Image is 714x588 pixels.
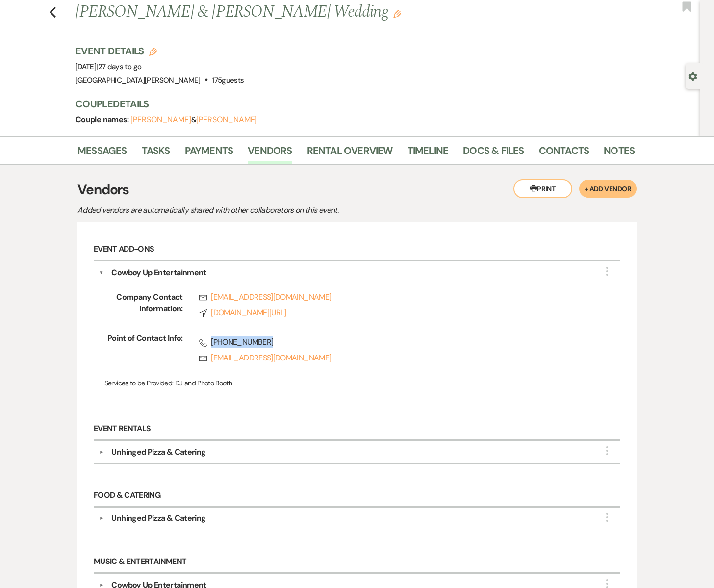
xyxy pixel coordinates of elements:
[94,485,620,508] h6: Food & Catering
[99,267,104,279] button: ▼
[307,143,393,164] a: Rental Overview
[98,62,142,72] span: 27 days to go
[196,116,257,124] button: [PERSON_NAME]
[96,62,141,72] span: |
[111,267,206,279] div: Cowboy Up Entertainment
[77,204,421,217] p: Added vendors are automatically shared with other collaborators on this event.
[111,512,205,524] div: Unhinged Pizza & Catering
[76,44,244,58] h3: Event Details
[604,143,635,164] a: Notes
[76,97,625,111] h3: Couple Details
[76,76,201,85] span: [GEOGRAPHIC_DATA][PERSON_NAME]
[104,332,183,368] span: Point of Contact Info:
[199,307,589,319] a: [DOMAIN_NAME][URL]
[539,143,589,164] a: Contacts
[463,143,524,164] a: Docs & Files
[130,115,257,125] span: &
[95,450,107,455] button: ▼
[94,238,620,261] h6: Event Add-Ons
[76,114,130,125] span: Couple names:
[95,516,107,521] button: ▼
[94,418,620,441] h6: Event Rentals
[199,291,589,303] a: [EMAIL_ADDRESS][DOMAIN_NAME]
[199,336,589,348] span: [PHONE_NUMBER]
[408,143,449,164] a: Timeline
[76,0,515,24] h1: [PERSON_NAME] & [PERSON_NAME] Wedding
[212,76,244,85] span: 175 guests
[77,143,127,164] a: Messages
[111,446,205,458] div: Unhinged Pizza & Catering
[199,352,589,364] a: [EMAIL_ADDRESS][DOMAIN_NAME]
[95,583,107,588] button: ▼
[104,378,610,388] p: DJ and Photo Booth
[94,551,620,574] h6: Music & Entertainment
[76,62,141,72] span: [DATE]
[393,9,401,18] button: Edit
[142,143,170,164] a: Tasks
[77,179,637,200] h3: Vendors
[513,179,572,198] button: Print
[579,180,637,198] button: + Add Vendor
[248,143,292,164] a: Vendors
[130,116,191,124] button: [PERSON_NAME]
[688,71,697,80] button: Open lead details
[104,291,183,323] span: Company Contact Information:
[104,379,174,387] span: Services to be Provided:
[185,143,233,164] a: Payments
